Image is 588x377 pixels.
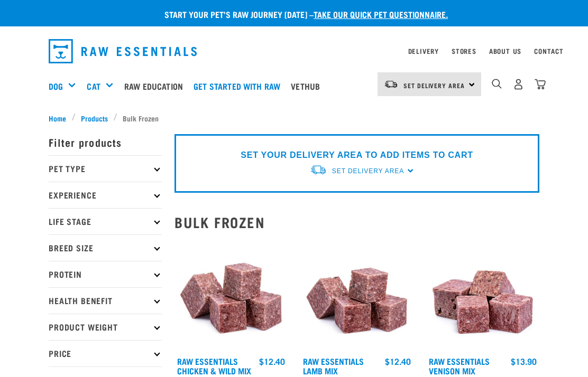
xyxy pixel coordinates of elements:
div: $12.40 [259,356,285,366]
img: Pile Of Cubed Chicken Wild Meat Mix [174,238,288,351]
a: About Us [489,49,521,53]
h2: Bulk Frozen [174,214,539,230]
p: Health Benefit [49,287,162,314]
p: Pet Type [49,155,162,182]
div: $12.40 [385,356,411,366]
a: Get started with Raw [191,65,288,107]
img: user.png [513,79,524,90]
img: van-moving.png [384,80,398,89]
nav: dropdown navigation [40,35,548,68]
a: Products [76,112,114,124]
p: Experience [49,182,162,208]
a: Stores [452,49,476,53]
img: home-icon-1@2x.png [492,79,502,89]
a: Raw Essentials Lamb Mix [303,359,364,373]
p: SET YOUR DELIVERY AREA TO ADD ITEMS TO CART [241,149,473,162]
img: 1113 RE Venison Mix 01 [426,238,539,351]
span: Set Delivery Area [403,83,465,87]
a: Vethub [288,65,328,107]
a: Raw Essentials Venison Mix [429,359,490,373]
img: van-moving.png [310,164,327,175]
span: Products [81,112,108,124]
img: home-icon@2x.png [535,79,546,90]
a: Delivery [408,49,439,53]
p: Product Weight [49,314,162,340]
a: Raw Essentials Chicken & Wild Mix [177,359,251,373]
div: $13.90 [511,356,537,366]
a: take our quick pet questionnaire. [314,12,448,16]
a: Cat [87,80,100,92]
p: Life Stage [49,208,162,234]
span: Home [49,112,66,124]
p: Breed Size [49,234,162,261]
img: ?1041 RE Lamb Mix 01 [300,238,414,351]
p: Price [49,340,162,366]
p: Protein [49,261,162,287]
a: Dog [49,80,63,92]
a: Contact [534,49,564,53]
img: Raw Essentials Logo [49,39,197,63]
a: Raw Education [122,65,191,107]
nav: breadcrumbs [49,112,539,124]
a: Home [49,112,72,124]
span: Set Delivery Area [332,167,404,175]
p: Filter products [49,129,162,155]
